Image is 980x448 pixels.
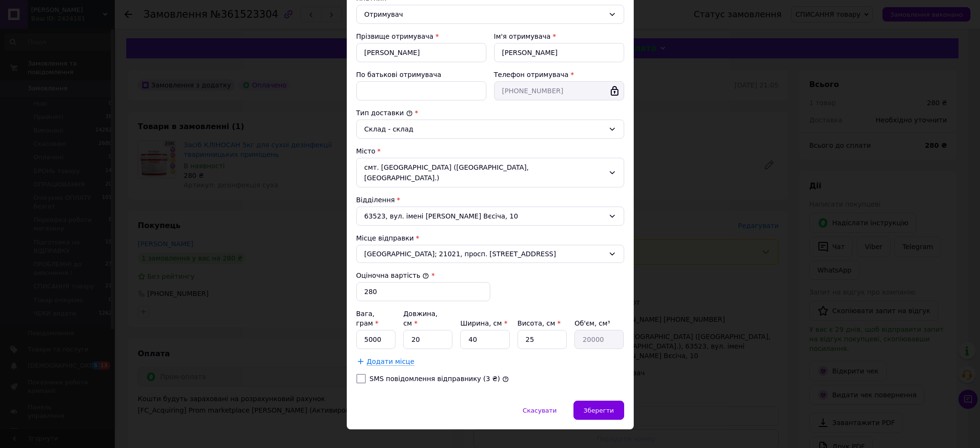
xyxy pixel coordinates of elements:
span: Зберегти [584,407,614,414]
span: [GEOGRAPHIC_DATA]; 21021, просп. [STREET_ADDRESS] [364,249,605,259]
label: Прізвище отримувача [356,33,434,40]
span: Додати місце [367,358,415,366]
div: Місце відправки [356,233,624,243]
label: Ім'я отримувача [494,33,551,40]
label: Довжина, см [403,310,438,327]
div: Склад - склад [364,124,605,134]
div: Тип доставки [356,108,624,118]
label: По батькові отримувача [356,71,441,78]
label: Ширина, см [460,319,507,327]
div: Місто [356,146,624,156]
label: Висота, см [518,319,561,327]
span: Скасувати [523,407,557,414]
div: смт. [GEOGRAPHIC_DATA] ([GEOGRAPHIC_DATA], [GEOGRAPHIC_DATA].) [356,158,624,187]
div: Об'єм, см³ [574,318,624,328]
label: Телефон отримувача [494,71,569,78]
div: Відділення [356,195,624,205]
label: Оціночна вартість [356,272,429,279]
div: Отримувач [364,9,605,20]
label: Вага, грам [356,310,379,327]
div: 63523, вул. імені [PERSON_NAME] Вєсіча, 10 [356,207,624,226]
label: SMS повідомлення відправнику (3 ₴) [370,375,500,382]
input: +380 [494,81,624,100]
